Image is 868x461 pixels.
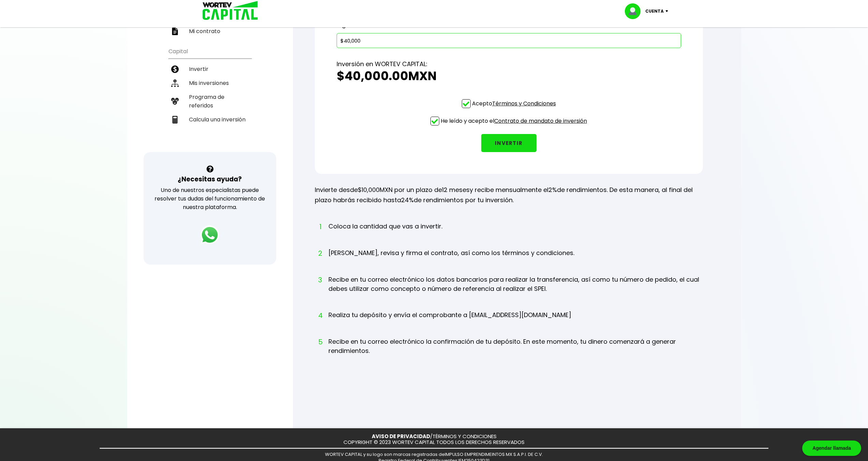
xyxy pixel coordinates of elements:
[358,185,380,194] span: $10,000
[168,90,251,113] a: Programa de referidos
[171,65,179,73] img: invertir-icon.b3b967d7.svg
[168,113,251,127] a: Calcula una inversión
[337,59,681,69] p: Inversión en WORTEV CAPITAL:
[441,117,587,125] p: He leído y acepto el
[328,337,703,368] li: Recibe en tu correo electrónico la confirmación de tu depósito. En este momento, tu dinero comenz...
[315,185,703,205] p: Invierte desde MXN por un plazo de y recibe mensualmente el de rendimientos. De esta manera, al f...
[178,174,242,184] h3: ¿Necesitas ayuda?
[645,6,664,16] p: Cuenta
[318,275,322,285] span: 3
[328,310,571,332] li: Realiza tu depósito y envía el comprobante a [EMAIL_ADDRESS][DOMAIN_NAME]
[481,134,536,152] button: INVERTIR
[328,275,703,306] li: Recibe en tu correo electrónico los datos bancarios para realizar la transferencia, así como tu n...
[401,196,414,204] span: 24%
[494,117,587,125] a: Contrato de mandato de inversión
[328,248,574,270] li: [PERSON_NAME], revisa y firma el contrato, así como los términos y condiciones.
[372,434,497,440] p: /
[343,440,525,445] p: COPYRIGHT © 2023 WORTEV CAPITAL TODOS LOS DERECHOS RESERVADOS
[442,185,470,194] span: 12 meses
[337,69,681,83] h2: $40,000.00 MXN
[200,225,219,244] img: logos_whatsapp-icon.242b2217.svg
[492,100,556,107] a: Términos y Condiciones
[325,451,543,458] span: WORTEV CAPITAL y su logo son marcas registradas de IMPULSO EMPRENDIMEINTOS MX S.A.P.I. DE C.V.
[168,24,251,38] a: Mi contrato
[171,116,179,123] img: calculadora-icon.17d418c4.svg
[802,441,861,456] div: Agendar llamada
[318,337,322,347] span: 5
[171,98,179,105] img: recomiendanos-icon.9b8e9327.svg
[318,248,322,258] span: 2
[664,10,673,12] img: icon-down
[328,222,442,244] li: Coloca la cantidad que vas a invertir.
[372,433,430,440] a: AVISO DE PRIVACIDAD
[171,28,179,35] img: contrato-icon.f2db500c.svg
[625,3,645,19] img: profile-image
[318,222,322,232] span: 1
[432,433,497,440] a: TÉRMINOS Y CONDICIONES
[548,185,557,194] span: 2%
[168,44,251,144] ul: Capital
[168,62,251,76] a: Invertir
[472,99,556,108] p: Acepto
[318,310,322,321] span: 4
[152,186,267,211] p: Uno de nuestros especialistas puede resolver tus dudas del funcionamiento de nuestra plataforma.
[168,76,251,90] a: Mis inversiones
[171,79,179,87] img: inversiones-icon.6695dc30.svg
